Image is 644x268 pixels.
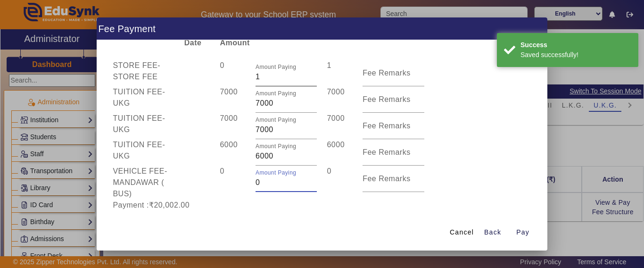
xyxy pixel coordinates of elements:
[256,170,296,176] mat-label: Amount Paying
[220,114,238,122] span: 7000
[220,167,224,175] span: 0
[256,177,317,188] input: Amount Paying
[256,71,317,83] input: Amount Paying
[322,139,358,166] div: 6000
[322,86,358,113] div: 7000
[520,50,631,60] div: Saved successfully!
[108,86,179,113] div: TUITION FEE - UKG
[108,166,179,200] div: VEHICLE FEE - MANDAWAR ( BUS)
[363,95,411,103] mat-label: Fee Remarks
[363,175,411,183] mat-label: Fee Remarks
[363,122,411,130] mat-label: Fee Remarks
[516,227,529,237] span: Pay
[484,227,501,237] span: Back
[97,17,547,40] h1: Fee Payment
[108,60,179,86] div: STORE FEE - STORE FEE
[322,113,358,139] div: 7000
[363,148,411,156] mat-label: Fee Remarks
[256,91,296,97] mat-label: Amount Paying
[256,64,296,70] mat-label: Amount Paying
[108,113,179,139] div: TUITION FEE - UKG
[450,227,474,237] span: Cancel
[256,143,296,150] mat-label: Amount Paying
[108,139,179,166] div: TUITION FEE - UKG
[363,69,411,77] mat-label: Fee Remarks
[256,117,296,123] mat-label: Amount Paying
[478,224,508,241] button: Back
[220,88,238,96] span: 7000
[322,60,358,86] div: 1
[108,200,251,211] div: Payment :₹20,002.00
[520,40,631,50] div: Success
[508,224,538,241] button: Pay
[446,224,478,241] button: Cancel
[256,151,317,162] input: Amount Paying
[220,141,238,149] span: 6000
[256,98,317,109] input: Amount Paying
[220,61,224,69] span: 0
[322,166,358,200] div: 0
[256,124,317,135] input: Amount Paying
